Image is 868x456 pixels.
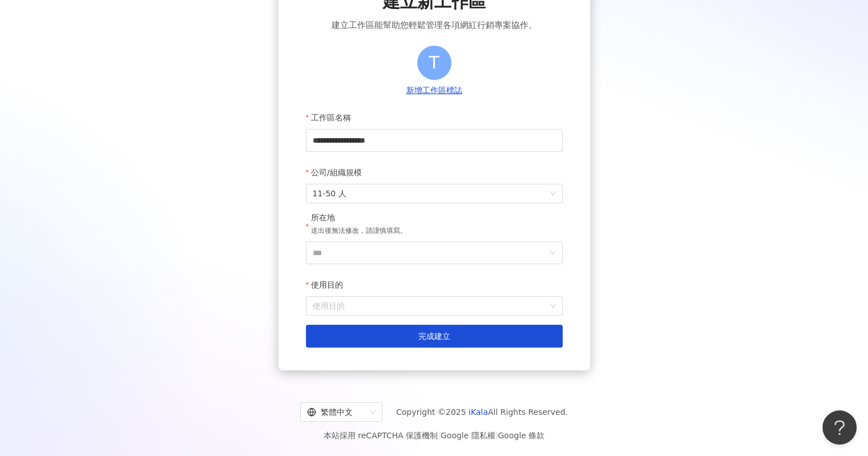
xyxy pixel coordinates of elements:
[306,129,563,152] input: 工作區名稱
[549,249,556,256] span: down
[306,106,360,129] label: 工作區名稱
[332,18,537,32] span: 建立工作區能幫助您輕鬆管理各項網紅行銷專案協作。
[438,431,441,440] span: |
[429,49,439,76] span: T
[441,431,495,440] a: Google 隱私權
[313,184,556,203] span: 11-50 人
[469,407,488,417] a: iKala
[396,405,568,419] span: Copyright © 2025 All Rights Reserved.
[311,212,407,224] div: 所在地
[418,332,450,341] span: 完成建立
[306,161,370,184] label: 公司/組織規模
[311,225,407,237] p: 送出後無法修改，請謹慎填寫。
[306,325,563,348] button: 完成建立
[498,431,544,440] a: Google 條款
[306,273,352,296] label: 使用目的
[307,403,365,421] div: 繁體中文
[822,410,857,445] iframe: Help Scout Beacon - Open
[495,431,498,440] span: |
[403,84,466,97] button: 新增工作區標誌
[324,429,544,442] span: 本站採用 reCAPTCHA 保護機制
